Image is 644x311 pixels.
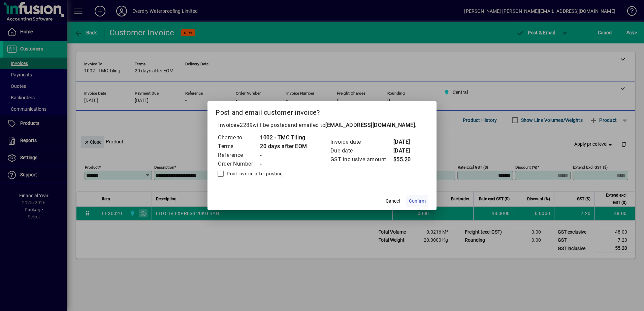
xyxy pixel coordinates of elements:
span: Confirm [409,198,426,205]
button: Confirm [406,195,428,207]
td: GST inclusive amount [330,155,393,164]
td: Reference [218,151,260,160]
td: $55.20 [393,155,420,164]
td: Due date [330,146,393,155]
td: Invoice date [330,138,393,146]
td: Terms [218,142,260,151]
b: [EMAIL_ADDRESS][DOMAIN_NAME] [325,122,415,128]
span: #2289 [236,122,253,128]
td: 1002 - TMC Tiling [260,133,307,142]
td: Charge to [218,133,260,142]
button: Cancel [382,195,404,207]
td: - [260,160,307,168]
p: Invoice will be posted . [216,121,428,129]
span: Cancel [386,198,400,205]
td: Order Number [218,160,260,168]
h2: Post and email customer invoice? [207,101,437,121]
td: [DATE] [393,146,420,155]
span: and emailed to [288,122,415,128]
td: [DATE] [393,138,420,146]
label: Print invoice after posting [225,170,283,177]
td: - [260,151,307,160]
td: 20 days after EOM [260,142,307,151]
